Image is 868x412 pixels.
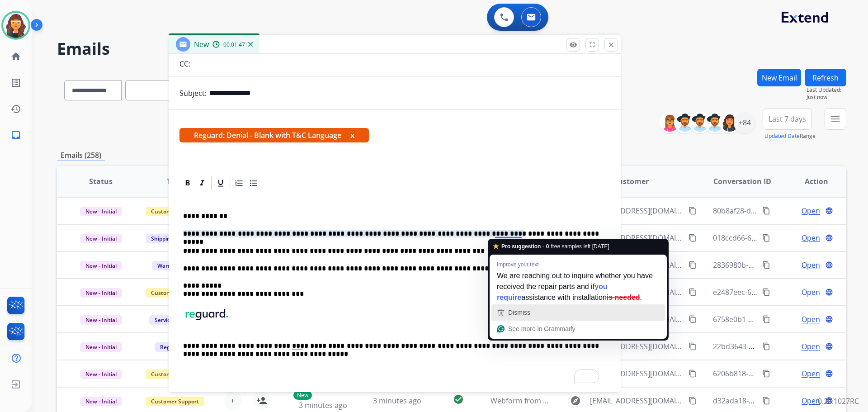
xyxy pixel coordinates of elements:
div: Italic [195,176,209,190]
span: Reguard: Denial - Blank with T&C Language [179,128,369,142]
span: d32ada18-ad91-4d52-aafa-00d22900f938 [713,396,851,406]
div: Underline [214,176,227,190]
p: Subject: [179,88,207,99]
mat-icon: check_circle [453,394,464,405]
button: Last 7 days [763,108,812,130]
span: [EMAIL_ADDRESS][DOMAIN_NAME] [590,368,683,379]
mat-icon: remove_red_eye [569,41,577,49]
span: Customer Support [146,207,204,216]
span: New - Initial [80,207,122,216]
span: Webform from [EMAIL_ADDRESS][DOMAIN_NAME] on [DATE] [491,396,695,406]
p: New [293,391,312,400]
img: avatar [3,13,28,38]
span: Last 7 days [769,117,806,121]
span: Open [802,314,820,325]
span: Open [802,368,820,379]
mat-icon: inbox [10,130,21,141]
span: Warranty Ops [152,261,198,270]
span: Reguard CS [155,342,196,352]
mat-icon: fullscreen [588,41,596,49]
span: e2487eec-64ec-449b-a77f-f2855300712e [713,287,848,297]
span: 6758e0b1-4e35-4cd7-bb59-6b1a846dd990 [713,314,855,324]
span: 22bd3643-4cf9-42c7-94a5-79631146f833 [713,341,849,351]
span: [EMAIL_ADDRESS][DOMAIN_NAME] [590,341,683,352]
mat-icon: explore [570,395,581,406]
span: Conversation ID [713,176,771,187]
button: + [224,392,242,410]
mat-icon: list_alt [10,77,21,88]
mat-icon: language [825,207,833,215]
span: 018ccd66-693f-415e-9cec-9d9a243937ad [713,233,850,243]
mat-icon: content_copy [762,342,770,350]
span: Customer [613,176,649,187]
span: [EMAIL_ADDRESS][DOMAIN_NAME] [590,395,683,406]
mat-icon: history [10,104,21,114]
span: Customer Support [146,288,204,298]
mat-icon: content_copy [689,234,697,242]
mat-icon: content_copy [762,288,770,296]
h2: Emails [57,40,846,58]
span: [EMAIL_ADDRESS][DOMAIN_NAME] [590,232,683,243]
mat-icon: content_copy [689,369,697,378]
mat-icon: language [825,342,833,350]
span: + [231,395,235,406]
span: Customer Support [146,369,204,379]
span: 6206b818-6e90-4788-a346-126ca07e8311 [713,369,852,379]
div: Bold [181,176,194,190]
span: Open [802,260,820,270]
span: Type [167,176,184,187]
span: New [194,39,209,49]
span: Service Support [149,315,201,325]
button: Refresh [805,69,846,86]
div: To enrich screen reader interactions, please activate Accessibility in Grammarly extension settings [179,191,610,387]
span: New - Initial [80,342,122,352]
span: New - Initial [80,397,122,406]
span: New - Initial [80,288,122,298]
mat-icon: home [10,51,21,62]
span: Status [89,176,113,187]
span: Shipping Protection [146,234,208,243]
th: Action [772,166,846,197]
span: 3 minutes ago [299,400,347,410]
span: 00:01:47 [223,41,245,48]
mat-icon: person_add [256,395,267,406]
mat-icon: content_copy [762,207,770,215]
span: Customer Support [146,397,204,406]
span: New - Initial [80,261,122,270]
mat-icon: menu [830,114,841,124]
span: Last Updated: [807,86,846,94]
mat-icon: content_copy [762,397,770,405]
p: CC: [179,58,190,69]
mat-icon: content_copy [689,342,697,350]
span: [EMAIL_ADDRESS][DOMAIN_NAME] [590,205,683,216]
mat-icon: content_copy [689,288,697,296]
mat-icon: close [607,41,615,49]
span: Just now [807,94,846,101]
span: New - Initial [80,369,122,379]
mat-icon: language [825,261,833,269]
mat-icon: language [825,234,833,242]
button: New Email [757,69,801,86]
span: 2836980b-3286-47ab-9bcf-145c58b1cb7b [713,260,852,270]
span: Open [802,205,820,216]
mat-icon: content_copy [689,397,697,405]
button: x [350,130,354,141]
mat-icon: language [825,369,833,378]
mat-icon: content_copy [689,315,697,323]
div: +84 [734,112,755,133]
mat-icon: content_copy [762,261,770,269]
mat-icon: content_copy [762,369,770,378]
mat-icon: language [825,315,833,323]
span: Open [802,287,820,298]
span: New - Initial [80,315,122,325]
button: Updated Date [764,133,800,140]
span: Open [802,232,820,243]
mat-icon: content_copy [689,207,697,215]
p: Emails (258) [57,150,105,161]
mat-icon: content_copy [762,234,770,242]
span: 3 minutes ago [373,396,421,406]
span: 80b8af28-d419-4be5-8e73-97a90aa90d58 [713,206,852,216]
p: 0.20.1027RC [818,396,859,407]
span: Range [764,132,816,140]
span: New - Initial [80,234,122,243]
